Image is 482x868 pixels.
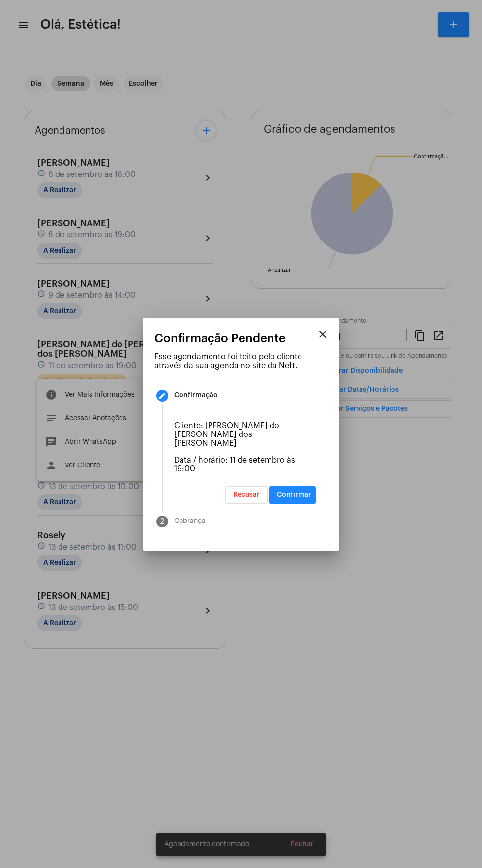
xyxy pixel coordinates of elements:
p: Data / horário: 11 de setembro às 19:00 [174,456,316,473]
span: 2 [160,517,165,526]
button: Confirmar [269,486,316,504]
span: Confirmar [277,492,311,498]
button: Recusar [225,486,268,504]
mat-icon: create [158,392,166,400]
p: Cliente: [PERSON_NAME] do [PERSON_NAME] dos [PERSON_NAME] [174,421,316,448]
span: Confirmação Pendente [154,332,286,345]
mat-icon: close [317,328,329,340]
p: Esse agendamento foi feito pelo cliente através da sua agenda no site da Neft. [154,352,328,370]
span: Recusar [233,492,260,498]
div: Cobrança [174,518,206,525]
div: Confirmação [174,392,218,399]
